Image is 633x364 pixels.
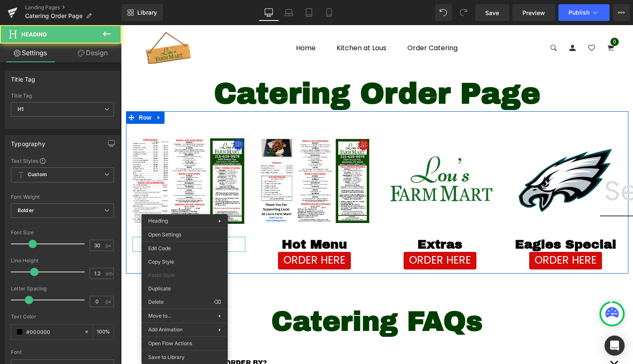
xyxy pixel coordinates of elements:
div: Font Size [11,230,114,236]
button: Redo [455,4,472,21]
a: ORDER HERE [31,227,104,244]
span: Catering Order Page [25,13,82,19]
span: Heading [21,31,47,38]
div: Title Tag [11,71,36,83]
span: ⌫ [214,298,221,306]
a: Order Catering [286,6,337,40]
span: ORDER HERE [414,227,476,243]
a: Kitchen at Lous [216,6,265,40]
span: ORDER HERE [37,227,99,243]
span: ORDER HERE [288,227,350,243]
h1: Extras [262,212,376,227]
a: Landing Pages [25,4,121,11]
b: H1 [18,106,23,112]
span: Catering Order Page [93,53,419,85]
span: px [105,243,113,248]
a: ORDER HERE [283,227,355,244]
a: New Library [121,4,163,21]
span: 0 [489,13,498,21]
span: Save [485,8,499,17]
div: Typography [11,136,45,147]
button: Publish [558,4,610,21]
a: 0 [486,17,493,29]
div: Letter Spacing [11,286,114,292]
span: Preview [522,8,545,17]
span: Copy Style [148,258,221,266]
a: Home [175,6,195,40]
h1: Hot Menu [137,212,250,227]
div: Line Height [11,258,114,264]
a: Tablet [299,4,319,21]
div: Font [11,349,114,355]
span: Row [16,86,33,99]
span: Delete [148,298,214,306]
button: Undo [435,4,452,21]
b: Custom [28,171,47,178]
a: Expand / Collapse [83,214,92,224]
a: ORDER HERE [157,227,230,244]
span: Open Settings [148,231,221,238]
b: Bolder [18,207,34,213]
a: Laptop [279,4,299,21]
a: ORDER HERE [408,227,481,244]
div: Text Styles [11,157,114,164]
input: Color [26,327,80,336]
span: Heading [148,218,168,224]
span: Add Animation [148,326,219,333]
span: px [105,299,113,304]
span: Open Flow Actions [148,340,221,347]
span: Edit Code [148,245,221,252]
span: Publish [569,9,589,16]
a: Expand / Collapse [33,86,44,99]
div: Title Tag [11,93,114,99]
span: Move to... [148,312,219,320]
span: Duplicate [148,285,221,292]
div: Text Color [11,314,114,320]
span: Paste Style [148,272,221,279]
span: Catering FAQs [150,282,362,311]
button: More [613,4,630,21]
a: Mobile [319,4,339,21]
span: em [105,271,113,276]
div: Font Weight [11,194,114,200]
a: Design [62,44,123,62]
h1: Eagles Special [388,212,501,227]
span: ORDER HERE [162,227,224,243]
a: Desktop [259,4,279,21]
div: Open Intercom Messenger [605,336,625,356]
span: Save to Library [148,354,221,361]
a: Preview [512,4,555,21]
span: Heading [52,215,75,225]
div: % [93,325,113,339]
p: WHEN DO I HAVE TO ORDER BY? [28,333,484,343]
span: Library [137,9,157,16]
